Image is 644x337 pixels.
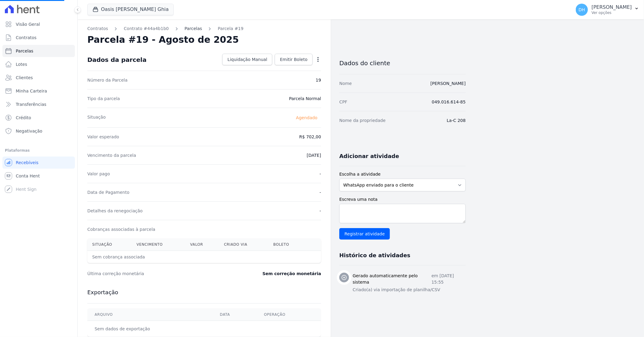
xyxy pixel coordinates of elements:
[431,81,466,86] a: [PERSON_NAME]
[16,48,33,54] span: Parcelas
[299,134,321,140] dd: R$ 702,00
[2,112,75,124] a: Crédito
[339,252,410,259] h3: Histórico de atividades
[320,189,321,195] dd: -
[16,75,33,81] span: Clientes
[87,34,239,45] h2: Parcela #19 - Agosto de 2025
[2,72,75,84] a: Clientes
[263,271,321,277] dd: Sem correção monetária
[307,152,321,158] dd: [DATE]
[16,115,31,121] span: Crédito
[339,99,347,105] dt: CPF
[316,77,321,83] dd: 19
[87,208,143,214] dt: Detalhes da renegociação
[292,114,321,121] span: Agendado
[87,25,108,32] a: Contratos
[16,101,46,107] span: Transferências
[320,208,321,214] dd: -
[185,238,219,251] th: Valor
[16,21,40,27] span: Visão Geral
[16,61,27,67] span: Lotes
[339,171,466,177] label: Escolha a atividade
[339,80,352,86] dt: Nome
[87,289,321,296] h3: Exportação
[320,171,321,177] dd: -
[269,238,307,251] th: Boleto
[87,226,155,232] dt: Cobranças associadas à parcela
[87,251,269,263] th: Sem cobrança associada
[280,56,307,62] span: Emitir Boleto
[2,45,75,57] a: Parcelas
[339,117,386,123] dt: Nome da propriedade
[87,308,213,321] th: Arquivo
[353,273,431,285] h3: Gerado automaticamente pelo sistema
[275,54,313,65] a: Emitir Boleto
[132,238,185,251] th: Vencimento
[2,125,75,137] a: Negativação
[213,308,257,321] th: Data
[87,4,174,15] button: Oasis [PERSON_NAME] Ghia
[87,56,146,63] div: Dados da parcela
[227,56,267,62] span: Liquidação Manual
[289,96,321,102] dd: Parcela Normal
[124,25,169,32] a: Contrato #44a4b1b0
[185,25,202,32] a: Parcelas
[5,147,72,154] div: Plataformas
[16,88,47,94] span: Minha Carteira
[432,99,466,105] dd: 049.016.614-85
[16,35,36,41] span: Contratos
[87,152,136,158] dt: Vencimento da parcela
[87,171,110,177] dt: Valor pago
[339,196,466,203] label: Escreva uma nota
[571,1,644,18] button: DH [PERSON_NAME] Ver opções
[218,25,243,32] a: Parcela #19
[2,85,75,97] a: Minha Carteira
[2,170,75,182] a: Conta Hent
[2,32,75,44] a: Contratos
[87,77,128,83] dt: Número da Parcela
[87,114,106,121] dt: Situação
[2,157,75,169] a: Recebíveis
[431,273,466,285] p: em [DATE] 15:55
[87,96,120,102] dt: Tipo da parcela
[2,98,75,110] a: Transferências
[87,189,129,195] dt: Data de Pagamento
[339,228,390,240] input: Registrar atividade
[339,153,399,160] h3: Adicionar atividade
[2,58,75,70] a: Lotes
[87,238,132,251] th: Situação
[592,4,632,10] p: [PERSON_NAME]
[87,271,226,277] dt: Última correção monetária
[87,134,119,140] dt: Valor esperado
[87,25,321,32] nav: Breadcrumb
[353,287,466,293] p: Criado(a) via importação de planilha/CSV
[592,10,632,15] p: Ver opções
[579,8,585,12] span: DH
[447,117,466,123] dd: La-C 208
[222,54,272,65] a: Liquidação Manual
[16,128,42,134] span: Negativação
[16,173,40,179] span: Conta Hent
[16,160,39,166] span: Recebíveis
[339,59,466,67] h3: Dados do cliente
[87,321,213,337] td: Sem dados de exportação
[257,308,321,321] th: Operação
[219,238,269,251] th: Criado via
[2,18,75,30] a: Visão Geral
